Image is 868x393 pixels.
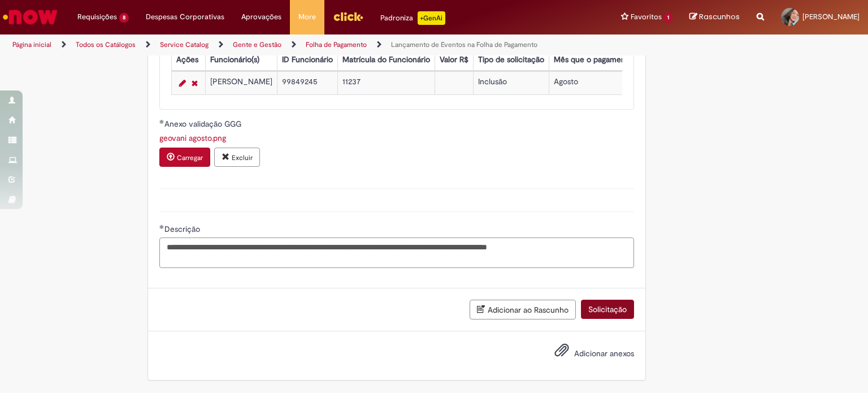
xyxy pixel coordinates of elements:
a: Gente e Gestão [233,40,281,49]
span: Obrigatório Preenchido [159,119,164,124]
a: Rascunhos [689,12,740,23]
th: Valor R$ [435,49,473,70]
a: Lançamento de Eventos na Folha de Pagamento [391,40,537,49]
a: Service Catalog [160,40,209,49]
small: Excluir [232,153,253,162]
td: 11237 [337,71,435,94]
a: Download de geovani agosto.png [159,133,226,143]
button: Solicitação [581,300,634,319]
span: Requisições [77,11,117,23]
a: Página inicial [12,40,51,49]
td: [PERSON_NAME] [205,71,277,94]
span: Rascunhos [699,11,740,22]
img: click_logo_yellow_360x200.png [333,8,363,25]
span: More [298,11,316,23]
span: 8 [119,13,129,23]
td: 99849245 [277,71,337,94]
img: ServiceNow [1,6,59,28]
span: [PERSON_NAME] [802,12,860,21]
button: Adicionar ao Rascunho [470,300,576,319]
a: Todos os Catálogos [76,40,136,49]
td: Agosto [549,71,693,94]
ul: Trilhas de página [8,34,570,55]
button: Carregar anexo de Anexo validação GGG Required [159,148,210,167]
span: Favoritos [631,11,662,23]
span: Despesas Corporativas [146,11,224,23]
th: Funcionário(s) [205,49,277,70]
p: +GenAi [418,11,445,25]
a: Editar Linha 1 [176,76,189,90]
th: Ações [171,49,205,70]
button: Adicionar anexos [552,340,572,366]
th: Tipo de solicitação [473,49,549,70]
button: Excluir anexo geovani agosto.png [214,148,260,167]
th: Matrícula do Funcionário [337,49,435,70]
span: Anexo validação GGG [164,119,244,129]
span: Adicionar anexos [574,348,634,359]
th: Mês que o pagamento ficou pendente [549,49,693,70]
span: Obrigatório Preenchido [159,224,164,229]
div: Padroniza [380,11,445,25]
span: Aprovações [241,11,281,23]
a: Folha de Pagamento [306,40,367,49]
th: ID Funcionário [277,49,337,70]
span: Descrição [164,224,202,234]
span: 1 [664,13,672,23]
small: Carregar [177,153,203,162]
td: Inclusão [473,71,549,94]
textarea: Descrição [159,237,634,268]
a: Remover linha 1 [189,76,201,90]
